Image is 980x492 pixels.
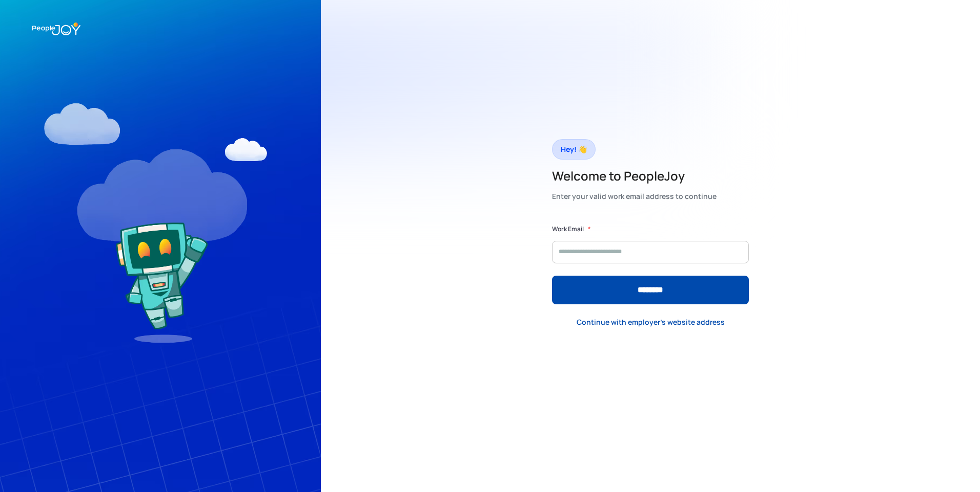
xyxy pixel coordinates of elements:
[552,224,749,304] form: Form
[568,312,733,333] a: Continue with employer's website address
[552,168,717,184] h2: Welcome to PeopleJoy
[561,142,587,156] div: Hey! 👋
[552,189,717,204] div: Enter your valid work email address to continue
[577,317,725,327] div: Continue with employer's website address
[552,224,584,234] label: Work Email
